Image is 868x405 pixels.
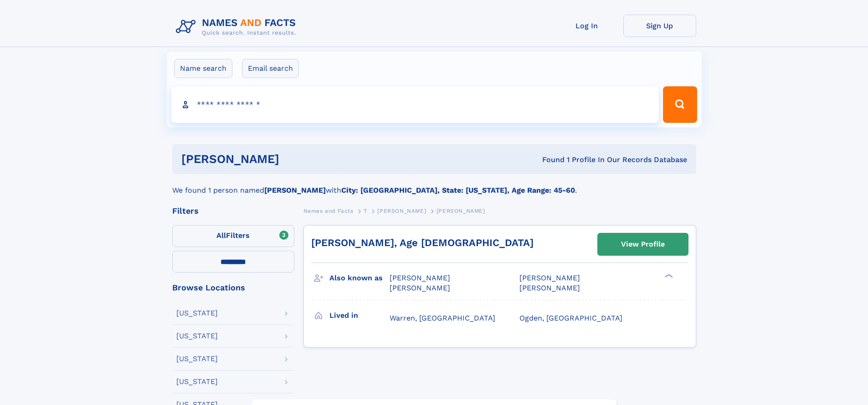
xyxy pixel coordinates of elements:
[390,314,495,322] span: Warren, [GEOGRAPHIC_DATA]
[377,208,426,214] span: [PERSON_NAME]
[390,274,450,282] span: [PERSON_NAME]
[364,205,367,216] a: T
[377,205,426,216] a: [PERSON_NAME]
[329,308,390,323] h3: Lived in
[341,186,575,195] b: City: [GEOGRAPHIC_DATA], State: [US_STATE], Age Range: 45-60
[176,355,218,363] div: [US_STATE]
[174,59,232,78] label: Name search
[550,15,623,37] a: Log In
[172,284,294,292] div: Browse Locations
[176,310,218,317] div: [US_STATE]
[176,378,218,385] div: [US_STATE]
[242,59,299,78] label: Email search
[663,86,697,123] button: Search Button
[437,208,485,214] span: [PERSON_NAME]
[264,186,326,195] b: [PERSON_NAME]
[519,274,580,282] span: [PERSON_NAME]
[172,174,696,196] div: We found 1 person named with .
[172,207,294,215] div: Filters
[311,237,534,248] a: [PERSON_NAME], Age [DEMOGRAPHIC_DATA]
[621,234,665,255] div: View Profile
[329,270,390,286] h3: Also known as
[172,15,303,39] img: Logo Names and Facts
[519,284,580,292] span: [PERSON_NAME]
[364,208,367,214] span: T
[172,225,294,247] label: Filters
[411,155,687,165] div: Found 1 Profile In Our Records Database
[176,332,218,340] div: [US_STATE]
[181,153,411,165] h1: [PERSON_NAME]
[303,205,354,216] a: Names and Facts
[519,314,622,322] span: Ogden, [GEOGRAPHIC_DATA]
[390,284,450,292] span: [PERSON_NAME]
[598,233,688,255] a: View Profile
[216,231,226,240] span: All
[623,15,696,37] a: Sign Up
[663,273,673,279] div: ❯
[171,86,659,123] input: search input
